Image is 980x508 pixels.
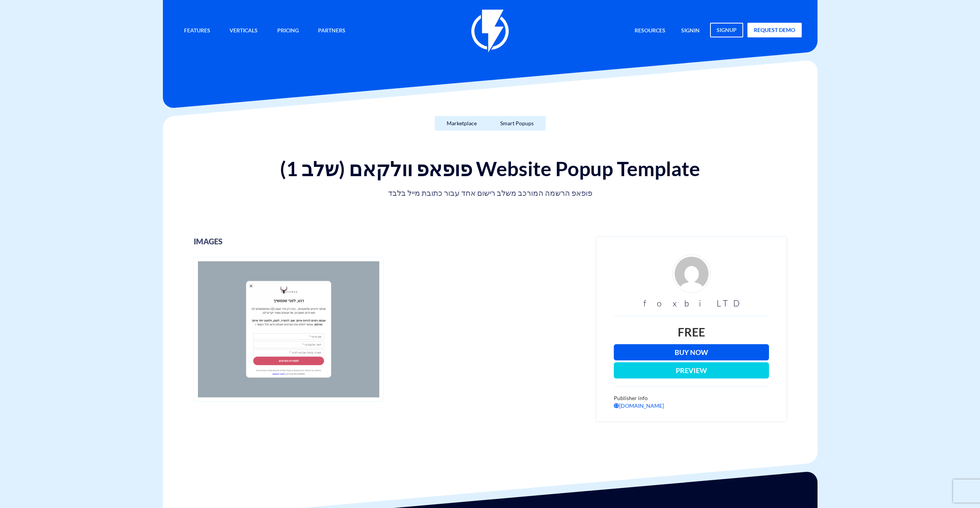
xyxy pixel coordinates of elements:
[614,299,769,308] h3: foxbi LTD
[614,402,664,409] a: [DOMAIN_NAME]
[614,362,769,378] button: Preview
[488,116,546,131] a: Smart Popups
[614,344,769,360] a: Buy Now
[614,324,769,340] div: Free
[435,116,489,131] a: Marketplace
[747,23,802,37] a: request demo
[178,23,216,39] a: Features
[224,23,263,39] a: Verticals
[194,257,384,402] img: פופאפ וולקאם (שלב 1) - popups
[312,23,351,39] a: Partners
[710,23,743,37] a: signup
[194,237,585,246] h3: images
[614,395,648,401] span: Publisher info
[629,23,671,39] a: Resources
[271,23,305,39] a: Pricing
[672,254,711,293] img: d4fe36f24926ae2e6254bfc5557d6d03
[171,158,810,180] h1: פופאפ וולקאם (שלב 1) Website Popup Template
[675,23,705,39] a: signin
[235,188,746,198] p: פופאפ הרשמה המורכב משלב רישום אחד עבור כתובת מייל בלבד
